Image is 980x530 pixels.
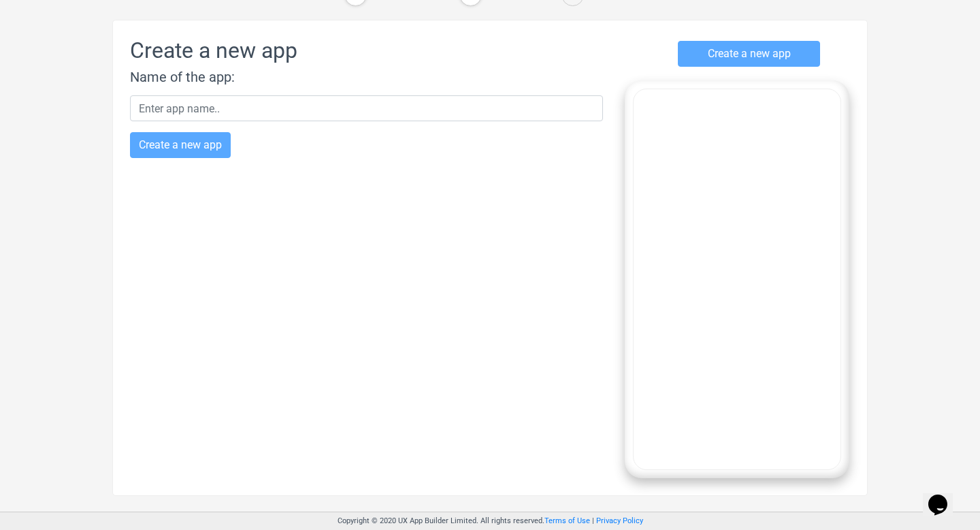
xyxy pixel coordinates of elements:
input: Enter app name.. [130,95,603,121]
h2: Create a new app [130,37,603,63]
a: Terms of Use [544,516,590,525]
iframe: chat widget [923,476,966,516]
input: Create a new app [130,132,231,158]
h3: Name of the app: [130,69,603,85]
a: Privacy Policy [596,516,643,525]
